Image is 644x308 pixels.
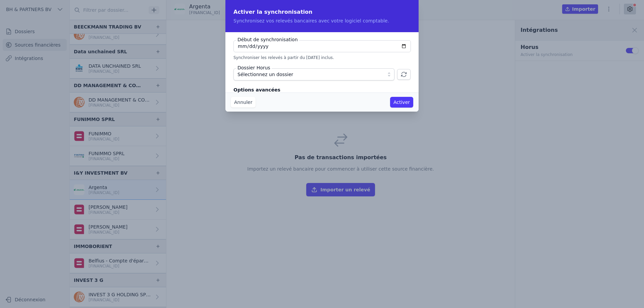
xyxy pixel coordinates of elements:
[233,68,394,80] button: Sélectionnez un dossier
[390,97,413,108] button: Activer
[233,86,280,94] legend: Options avancées
[236,64,272,71] label: Dossier Horus
[233,8,411,16] h2: Activer la synchronisation
[233,55,411,60] p: Synchroniser les relevés à partir du [DATE] inclus.
[231,97,256,108] button: Annuler
[236,36,299,43] label: Début de synchronisation
[237,70,293,78] span: Sélectionnez un dossier
[233,17,411,24] p: Synchronisez vos relevés bancaires avec votre logiciel comptable.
